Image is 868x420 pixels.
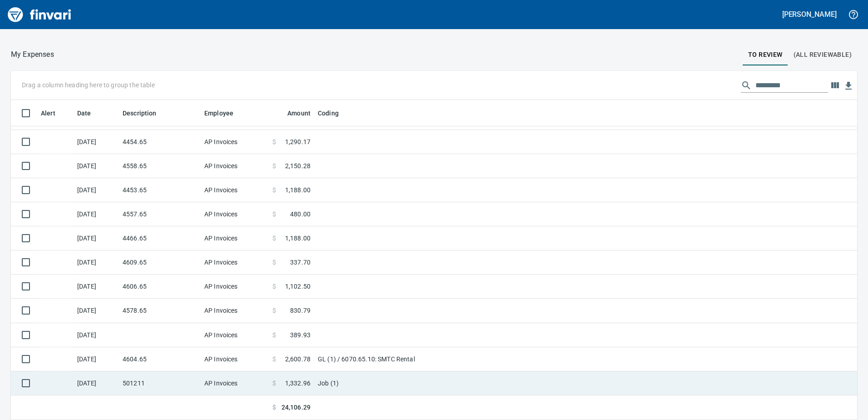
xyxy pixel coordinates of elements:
td: Job (1) [314,371,541,395]
span: Description [123,108,168,119]
td: [DATE] [74,178,119,202]
span: $ [272,330,276,340]
p: My Expenses [11,49,54,60]
td: [DATE] [74,275,119,299]
span: Employee [204,108,233,119]
td: AP Invoices [201,154,269,178]
span: To Review [748,49,783,60]
span: Alert [41,108,67,119]
span: (All Reviewable) [794,49,852,60]
span: $ [272,137,276,146]
td: GL (1) / 6070.65.10: SMTC Rental [314,347,541,371]
p: Drag a column heading here to group the table [22,80,155,90]
span: 2,150.28 [285,161,311,170]
td: 4609.65 [119,250,201,275]
h5: [PERSON_NAME] [782,10,837,19]
td: [DATE] [74,250,119,275]
td: AP Invoices [201,130,269,154]
span: Date [77,108,103,119]
span: Date [77,108,91,119]
span: $ [272,282,276,291]
td: AP Invoices [201,178,269,202]
td: 501211 [119,371,201,395]
td: [DATE] [74,299,119,323]
span: 830.79 [290,306,311,315]
span: Employee [204,108,245,119]
span: 1,188.00 [285,185,311,195]
span: Alert [41,108,55,119]
td: AP Invoices [201,202,269,226]
span: 480.00 [290,210,311,219]
td: AP Invoices [201,371,269,395]
td: AP Invoices [201,226,269,250]
td: 4578.65 [119,299,201,323]
span: 1,290.17 [285,137,311,146]
span: $ [272,234,276,243]
span: Amount [276,108,311,119]
td: 4454.65 [119,130,201,154]
td: AP Invoices [201,275,269,299]
button: Choose columns to display [828,79,842,92]
span: 1,332.96 [285,379,311,388]
nav: breadcrumb [11,49,54,60]
td: 4606.65 [119,275,201,299]
td: 4604.65 [119,347,201,371]
td: 4558.65 [119,154,201,178]
span: $ [272,403,276,412]
span: $ [272,185,276,195]
td: [DATE] [74,226,119,250]
span: $ [272,355,276,364]
span: $ [272,379,276,388]
span: 1,102.50 [285,282,311,291]
td: 4557.65 [119,202,201,226]
button: Download Table [842,79,855,93]
span: Description [123,108,157,119]
span: $ [272,258,276,267]
span: $ [272,161,276,170]
td: [DATE] [74,347,119,371]
td: AP Invoices [201,323,269,347]
td: AP Invoices [201,250,269,275]
td: 4466.65 [119,226,201,250]
td: [DATE] [74,154,119,178]
td: [DATE] [74,323,119,347]
img: Finvari [5,4,74,25]
span: 2,600.78 [285,355,311,364]
span: 24,106.29 [281,403,311,412]
td: AP Invoices [201,299,269,323]
td: [DATE] [74,202,119,226]
span: Coding [318,108,350,119]
td: [DATE] [74,130,119,154]
button: [PERSON_NAME] [780,7,839,21]
span: 1,188.00 [285,234,311,243]
span: Amount [287,108,311,119]
span: $ [272,210,276,219]
span: 389.93 [290,330,311,340]
span: Coding [318,108,339,119]
td: 4453.65 [119,178,201,202]
span: $ [272,306,276,315]
span: 337.70 [290,258,311,267]
td: AP Invoices [201,347,269,371]
td: [DATE] [74,371,119,395]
